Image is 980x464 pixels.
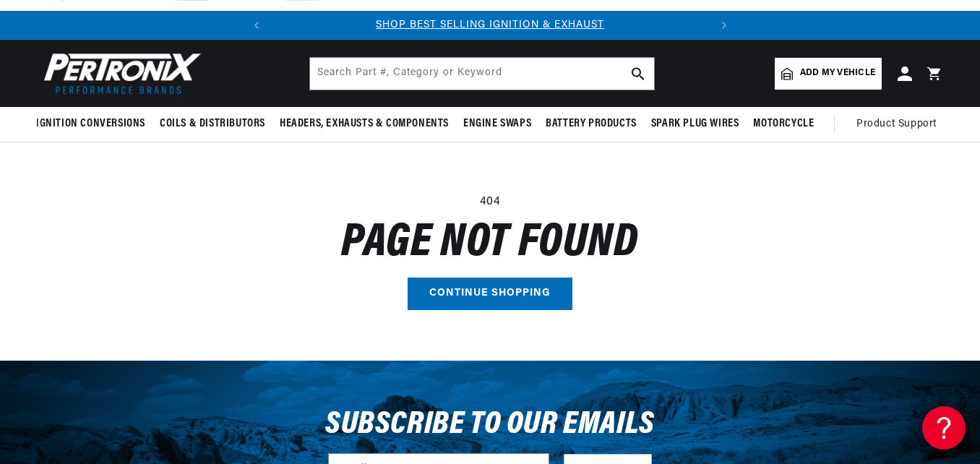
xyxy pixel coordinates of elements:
[272,107,456,141] summary: Headers, Exhausts & Components
[644,107,747,141] summary: Spark Plug Wires
[753,116,814,132] span: Motorcycle
[271,17,710,33] div: Announcement
[271,17,710,33] div: 1 of 2
[408,278,572,310] a: Continue shopping
[160,116,265,132] span: Coils & Distributors
[856,107,944,142] summary: Product Support
[651,116,739,132] span: Spark Plug Wires
[310,58,654,90] input: Search Part #, Category or Keyword
[800,66,875,80] span: Add my vehicle
[36,107,152,141] summary: Ignition Conversions
[36,193,944,212] p: 404
[546,116,637,132] span: Battery Products
[280,116,449,132] span: Headers, Exhausts & Components
[376,20,604,30] a: SHOP BEST SELLING IGNITION & EXHAUST
[456,107,538,141] summary: Engine Swaps
[746,107,821,141] summary: Motorcycle
[856,116,937,132] span: Product Support
[775,58,882,90] a: Add my vehicle
[36,223,944,263] h1: Page not found
[36,48,202,98] img: Pertronix
[325,411,655,439] h3: Subscribe to our emails
[463,116,531,132] span: Engine Swaps
[152,107,272,141] summary: Coils & Distributors
[622,58,654,90] button: search button
[710,11,739,40] button: Translation missing: en.sections.announcements.next_announcement
[538,107,644,141] summary: Battery Products
[242,11,271,40] button: Translation missing: en.sections.announcements.previous_announcement
[36,116,145,132] span: Ignition Conversions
